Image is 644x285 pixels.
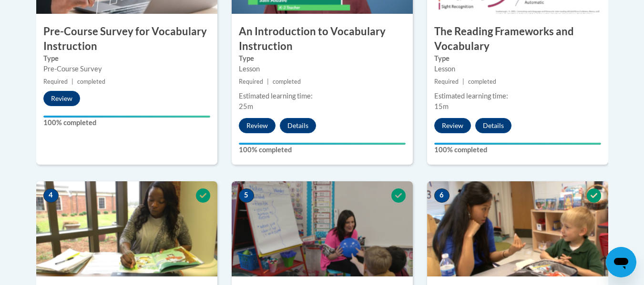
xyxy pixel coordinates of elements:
span: | [267,78,269,85]
span: | [462,78,464,85]
div: Your progress [43,116,210,118]
span: completed [77,78,105,85]
button: Review [43,91,80,106]
img: Course Image [427,181,608,276]
h3: The Reading Frameworks and Vocabulary [427,24,608,54]
span: 15m [434,102,449,110]
img: Course Image [232,181,413,276]
h3: An Introduction to Vocabulary Instruction [232,24,413,54]
h3: Pre-Course Survey for Vocabulary Instruction [36,24,217,54]
span: Required [239,78,263,85]
button: Details [475,118,511,133]
label: 100% completed [239,145,406,155]
span: 5 [239,188,254,203]
label: 100% completed [434,145,601,155]
div: Your progress [434,143,601,145]
iframe: Button to launch messaging window [606,247,636,277]
div: Your progress [239,143,406,145]
label: 100% completed [43,118,210,128]
span: 4 [43,188,59,203]
button: Review [239,118,276,133]
div: Lesson [434,64,601,74]
button: Details [280,118,316,133]
span: 25m [239,102,253,110]
label: Type [43,53,210,64]
span: Required [43,78,68,85]
span: completed [468,78,496,85]
div: Estimated learning time: [239,91,406,101]
span: | [72,78,73,85]
div: Pre-Course Survey [43,64,210,74]
div: Estimated learning time: [434,91,601,101]
img: Course Image [36,181,217,276]
label: Type [434,53,601,64]
span: Required [434,78,459,85]
div: Lesson [239,64,406,74]
span: completed [273,78,301,85]
span: 6 [434,188,450,203]
button: Review [434,118,471,133]
label: Type [239,53,406,64]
